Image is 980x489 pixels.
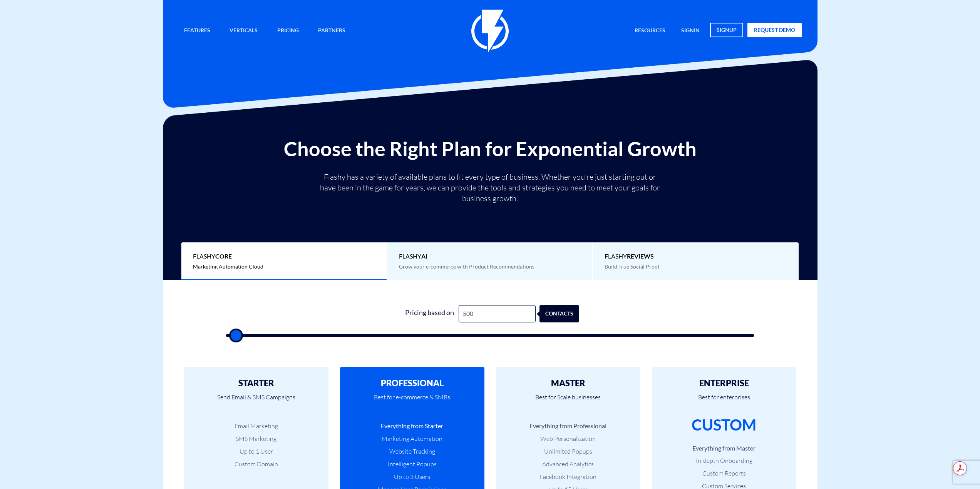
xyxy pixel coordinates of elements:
[544,305,584,322] div: contacts
[178,23,216,39] a: Features
[508,422,629,431] li: Everything from Professional
[663,456,785,465] li: In-depth Onboarding
[352,472,473,481] li: Up to 3 Users
[399,252,581,261] span: Flashy
[317,172,663,204] p: Flashy has a variety of available plans to fit every type of business. Whether you’re just starti...
[196,460,317,469] li: Custom Domain
[193,252,375,261] span: Flashy
[508,379,629,388] h2: MASTER
[421,252,427,260] b: AI
[352,379,473,388] h2: PROFESSIONAL
[663,388,785,414] p: Best for enterprises
[629,23,671,39] a: Resources
[352,388,473,414] p: Best for e-commerce & SMBs
[605,263,660,270] span: Build True Social Proof
[196,379,317,388] h2: STARTER
[352,434,473,443] li: Marketing Automation
[196,388,317,414] p: Send Email & SMS Campaigns
[196,447,317,456] li: Up to 1 User
[215,252,232,260] b: Core
[710,23,743,37] a: signup
[508,388,629,414] p: Best for Scale businesses
[169,138,812,160] h2: Choose the Right Plan for Exponential Growth
[508,472,629,481] li: Facebook Integration
[196,434,317,443] li: SMS Marketing
[399,263,534,270] span: Grow your e-commerce with Product Recommendations
[627,252,654,260] b: REVIEWS
[692,414,756,436] div: CUSTOM
[663,379,785,388] h2: ENTERPRISE
[605,252,787,261] span: Flashy
[352,447,473,456] li: Website Tracking
[352,460,473,469] li: Intelligent Popups
[271,23,305,39] a: Pricing
[508,447,629,456] li: Unlimited Popups
[401,305,459,322] div: Pricing based on
[312,23,351,39] a: Partners
[663,444,785,453] li: Everything from Master
[193,263,263,270] span: Marketing Automation Cloud
[663,469,785,478] li: Custom Reports
[196,422,317,431] li: Email Marketing
[508,460,629,469] li: Advanced Analytics
[352,422,473,431] li: Everything from Starter
[224,23,263,39] a: Verticals
[675,23,705,39] a: signin
[508,434,629,443] li: Web Personalization
[747,23,802,37] a: request demo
